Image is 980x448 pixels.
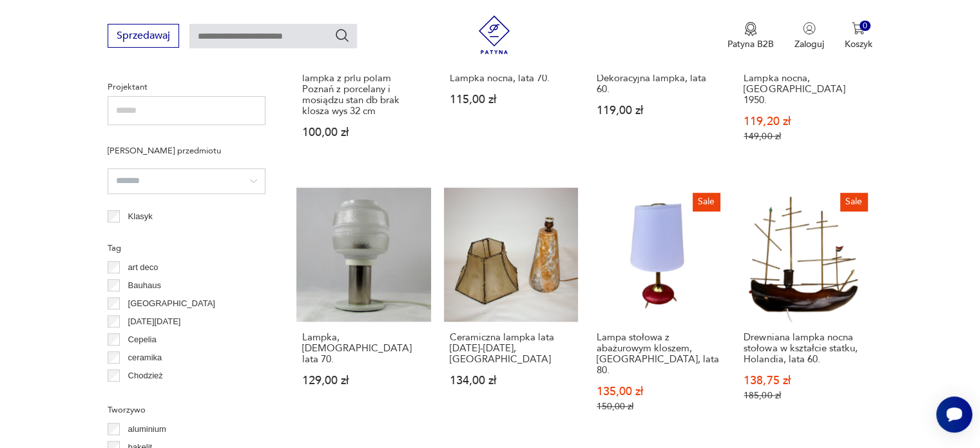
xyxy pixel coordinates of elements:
p: 119,00 zł [597,105,719,116]
p: Tworzywo [108,403,265,417]
img: Ikona koszyka [852,22,865,35]
div: 0 [860,21,870,32]
p: 129,00 zł [302,375,425,386]
a: Sprzedawaj [108,32,179,41]
p: 149,00 zł [744,131,866,142]
button: 0Koszyk [845,22,872,50]
a: SaleDrewniana lampka nocna stołowa w kształcie statku, Holandia, lata 60.Drewniana lampka nocna s... [738,188,872,437]
h3: Lampka nocna, lata 70. [450,73,572,84]
button: Sprzedawaj [108,24,179,48]
h3: Lampka, [DEMOGRAPHIC_DATA] lata 70. [302,332,425,365]
p: 138,75 zł [744,375,866,386]
img: Ikonka użytkownika [803,22,816,35]
a: Lampka, Niemcy lata 70.Lampka, [DEMOGRAPHIC_DATA] lata 70.129,00 zł [296,188,430,437]
img: Patyna - sklep z meblami i dekoracjami vintage [475,15,514,54]
p: ceramika [128,351,162,365]
p: 150,00 zł [597,401,719,412]
p: Projektant [108,80,265,94]
p: Koszyk [845,38,872,50]
p: Tag [108,241,265,255]
p: 100,00 zł [302,127,425,138]
p: Chodzież [128,369,163,383]
h3: Ceramiczna lampka lata [DATE]-[DATE], [GEOGRAPHIC_DATA] [450,332,572,365]
h3: Lampka nocna, [GEOGRAPHIC_DATA] 1950. [744,73,866,106]
a: Ceramiczna lampka lata 1928-1932, FinlandiaCeramiczna lampka lata [DATE]-[DATE], [GEOGRAPHIC_DATA... [444,188,578,437]
h3: Drewniana lampka nocna stołowa w kształcie statku, Holandia, lata 60. [744,332,866,365]
p: 134,00 zł [450,375,572,386]
p: Ćmielów [128,387,160,401]
p: Patyna B2B [727,38,774,50]
p: 135,00 zł [597,386,719,397]
p: Zaloguj [794,38,824,50]
p: [GEOGRAPHIC_DATA] [128,297,215,311]
p: 185,00 zł [744,390,866,401]
p: 119,20 zł [744,116,866,127]
p: Klasyk [128,209,153,224]
h3: Lampa stołowa z abażurowym kloszem, [GEOGRAPHIC_DATA], lata 80. [597,332,719,376]
p: art deco [128,260,159,275]
p: 115,00 zł [450,94,572,105]
p: [PERSON_NAME] przedmiotu [108,144,265,158]
p: Bauhaus [128,278,161,293]
p: [DATE][DATE] [128,315,181,329]
button: Zaloguj [794,22,824,50]
a: SaleLampa stołowa z abażurowym kloszem, Belgia, lata 80.Lampa stołowa z abażurowym kloszem, [GEOG... [591,188,725,437]
a: Ikona medaluPatyna B2B [727,22,774,50]
h3: lampka z prlu polam Poznań z porcelany i mosiądzu stan db brak klosza wys 32 cm [302,73,425,117]
button: Szukaj [334,28,350,43]
h3: Dekoracyjna lampka, lata 60. [597,73,719,95]
p: Cepelia [128,333,157,347]
img: Ikona medalu [744,22,757,36]
iframe: Smartsupp widget button [936,396,972,433]
p: aluminium [128,422,166,436]
button: Patyna B2B [727,22,774,50]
